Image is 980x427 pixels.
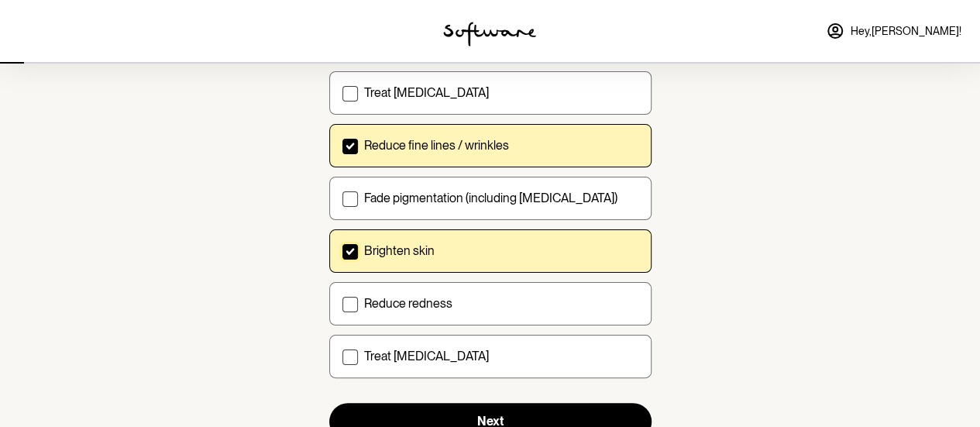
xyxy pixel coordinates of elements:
[364,296,452,311] p: Reduce redness
[364,138,509,153] p: Reduce fine lines / wrinkles
[817,12,971,50] a: Hey,[PERSON_NAME]!
[851,25,961,38] span: Hey, [PERSON_NAME] !
[364,85,489,100] p: Treat [MEDICAL_DATA]
[364,191,617,205] p: Fade pigmentation (including [MEDICAL_DATA])
[443,22,536,46] img: software logo
[364,243,435,258] p: Brighten skin
[364,349,489,363] p: Treat [MEDICAL_DATA]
